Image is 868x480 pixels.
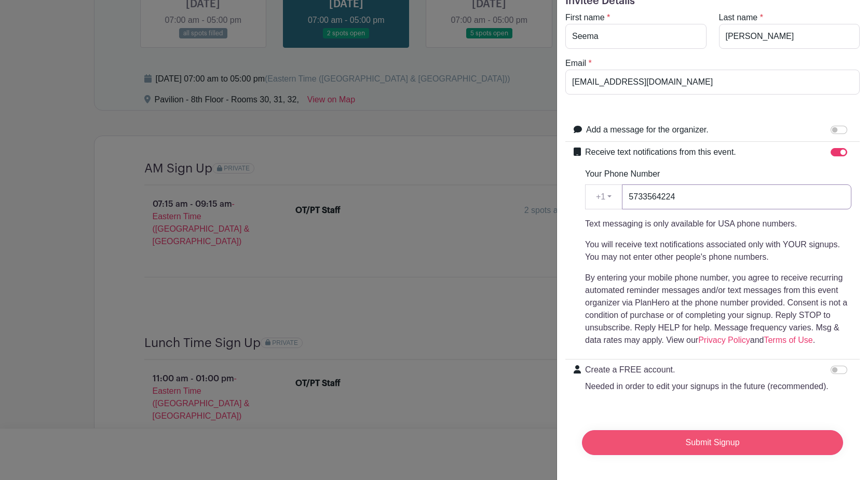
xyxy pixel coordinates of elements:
a: Terms of Use [764,336,812,344]
a: Privacy Policy [698,336,750,344]
label: First name [565,11,605,24]
input: Submit Signup [582,430,843,455]
label: Email [565,57,586,70]
button: +1 [585,184,622,209]
p: Create a FREE account. [585,364,829,376]
label: Your Phone Number [585,168,660,180]
p: Text messaging is only available for USA phone numbers. [585,218,851,230]
p: Needed in order to edit your signups in the future (recommended). [585,380,829,393]
label: Add a message for the organizer. [586,124,709,136]
label: Receive text notifications from this event. [585,146,736,158]
p: By entering your mobile phone number, you agree to receive recurring automated reminder messages ... [585,272,851,346]
p: You will receive text notifications associated only with YOUR signups. You may not enter other pe... [585,238,851,263]
label: Last name [719,11,758,24]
